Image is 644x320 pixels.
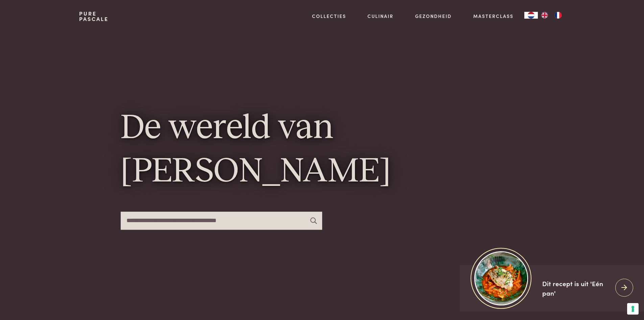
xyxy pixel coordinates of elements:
[367,13,393,20] a: Culinair
[538,12,565,19] ul: Language list
[524,12,538,19] div: Language
[312,13,346,20] a: Collecties
[473,13,514,20] a: Masterclass
[524,12,538,19] a: NL
[415,13,452,20] a: Gezondheid
[460,265,644,312] a: https://admin.purepascale.com/wp-content/uploads/2025/08/home_recept_link.jpg Dit recept is uit '...
[121,107,524,194] h1: De wereld van [PERSON_NAME]
[79,11,109,22] a: PurePascale
[551,12,565,19] a: FR
[542,279,610,298] div: Dit recept is uit 'Eén pan'
[627,303,639,315] button: Uw voorkeuren voor toestemming voor trackingtechnologieën
[538,12,551,19] a: EN
[474,251,528,305] img: https://admin.purepascale.com/wp-content/uploads/2025/08/home_recept_link.jpg
[524,12,565,19] aside: Language selected: Nederlands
